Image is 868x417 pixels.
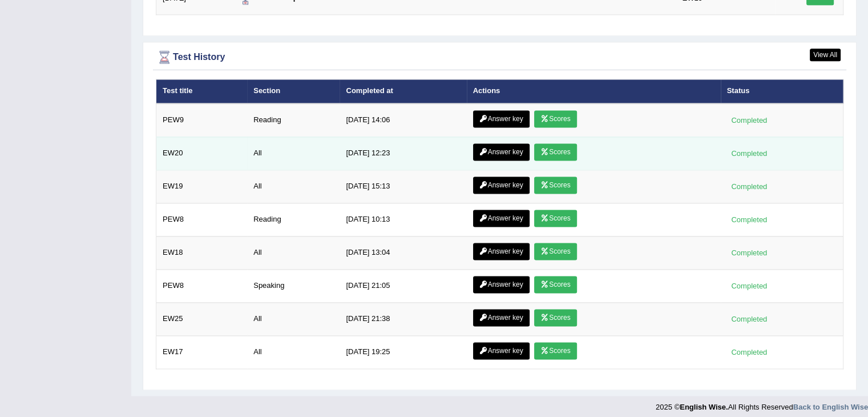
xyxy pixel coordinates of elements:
[247,79,340,103] th: Section
[473,243,530,260] a: Answer key
[534,342,576,359] a: Scores
[727,280,772,292] div: Completed
[727,181,772,193] div: Completed
[340,269,466,302] td: [DATE] 21:05
[340,236,466,269] td: [DATE] 13:04
[534,210,576,227] a: Scores
[340,103,466,137] td: [DATE] 14:06
[721,79,843,103] th: Status
[156,203,248,236] td: PEW8
[534,243,576,260] a: Scores
[156,137,248,170] td: EW20
[340,335,466,368] td: [DATE] 19:25
[340,203,466,236] td: [DATE] 10:13
[473,143,530,161] a: Answer key
[793,403,868,411] a: Back to English Wise
[247,236,340,269] td: All
[473,110,530,127] a: Answer key
[727,147,772,159] div: Completed
[727,214,772,226] div: Completed
[727,114,772,126] div: Completed
[534,110,576,127] a: Scores
[473,309,530,326] a: Answer key
[247,170,340,203] td: All
[680,403,728,411] strong: English Wise.
[340,302,466,335] td: [DATE] 21:38
[247,269,340,302] td: Speaking
[247,302,340,335] td: All
[727,247,772,259] div: Completed
[473,276,530,293] a: Answer key
[467,79,721,103] th: Actions
[156,79,248,103] th: Test title
[473,210,530,227] a: Answer key
[534,309,576,326] a: Scores
[156,236,248,269] td: EW18
[156,170,248,203] td: EW19
[156,103,248,137] td: PEW9
[247,335,340,368] td: All
[247,203,340,236] td: Reading
[656,396,868,412] div: 2025 © All Rights Reserved
[727,313,772,325] div: Completed
[340,79,466,103] th: Completed at
[534,276,576,293] a: Scores
[473,177,530,194] a: Answer key
[340,137,466,170] td: [DATE] 12:23
[156,302,248,335] td: EW25
[534,177,576,194] a: Scores
[156,49,843,66] div: Test History
[247,103,340,137] td: Reading
[156,269,248,302] td: PEW8
[810,49,841,61] a: View All
[473,342,530,359] a: Answer key
[156,335,248,368] td: EW17
[247,137,340,170] td: All
[727,346,772,358] div: Completed
[340,170,466,203] td: [DATE] 15:13
[534,143,576,161] a: Scores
